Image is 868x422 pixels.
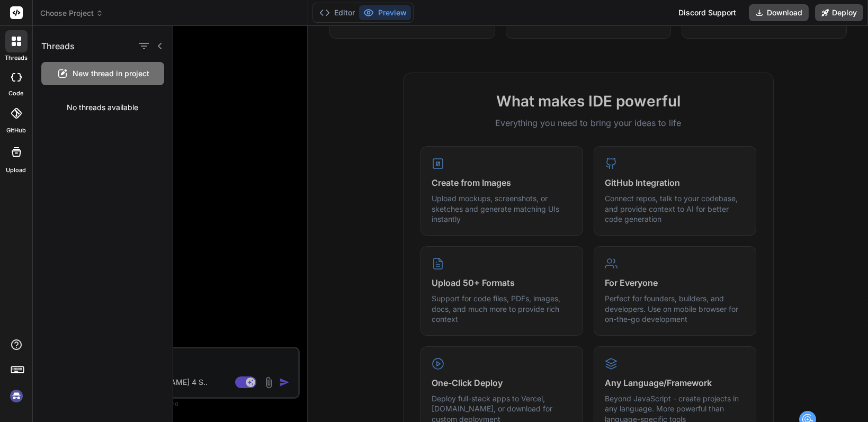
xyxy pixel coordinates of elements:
[6,166,26,175] label: Upload
[40,8,103,19] span: Choose Project
[672,4,742,21] div: Discord Support
[9,89,24,98] label: code
[815,4,863,21] button: Deploy
[7,387,25,405] img: signin
[73,68,150,79] span: New thread in project
[5,53,28,62] label: threads
[6,126,26,135] label: GitHub
[359,5,411,20] button: Preview
[33,94,173,121] div: No threads available
[41,40,75,52] h1: Threads
[749,4,809,21] button: Download
[315,5,359,20] button: Editor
